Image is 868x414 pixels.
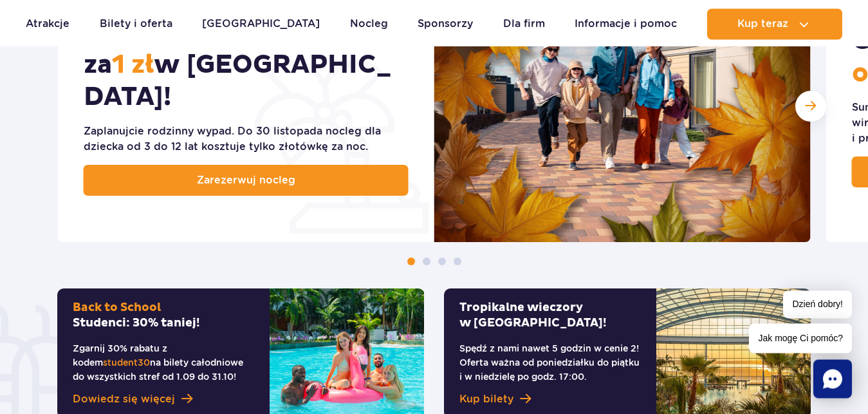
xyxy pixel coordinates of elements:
span: Kup bilety [459,391,513,407]
a: Kup bilety [459,391,641,407]
span: Kup teraz [737,18,788,30]
a: [GEOGRAPHIC_DATA] [202,8,320,39]
span: Back to School [73,300,161,315]
p: Zgarnij 30% rabatu z kodem na bilety całodniowe do wszystkich stref od 1.09 do 31.10! [73,341,254,384]
h2: Studenci: 30% taniej! [73,300,254,331]
span: Zarezerwuj nocleg [197,173,295,188]
a: Dowiedz się więcej [73,391,254,407]
a: Bilety i oferta [100,8,172,39]
p: Spędź z nami nawet 5 godzin w cenie 2! Oferta ważna od poniedziałku do piątku i w niedzielę po go... [459,341,641,384]
a: Zarezerwuj nocleg [84,165,409,196]
span: Dzień dobry! [783,290,852,318]
button: Kup teraz [707,8,842,39]
a: Sponsorzy [418,8,473,39]
span: Jak mogę Ci pomóc? [749,323,852,353]
div: Następny slajd [795,91,826,122]
a: Nocleg [350,8,388,39]
div: Zaplanujcie rodzinny wypad. Do 30 listopada nocleg dla dziecka od 3 do 12 lat kosztuje tylko złot... [84,124,409,155]
h2: Mały Gość za w [GEOGRAPHIC_DATA]! [84,17,409,113]
div: Chat [813,359,852,398]
a: Dla firm [503,8,545,39]
a: Informacje i pomoc [575,8,677,39]
span: student30 [103,357,150,368]
h2: Tropikalne wieczory w [GEOGRAPHIC_DATA]! [459,300,641,331]
a: Atrakcje [26,8,69,39]
span: 1 zł [112,49,154,81]
span: Dowiedz się więcej [73,391,175,407]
